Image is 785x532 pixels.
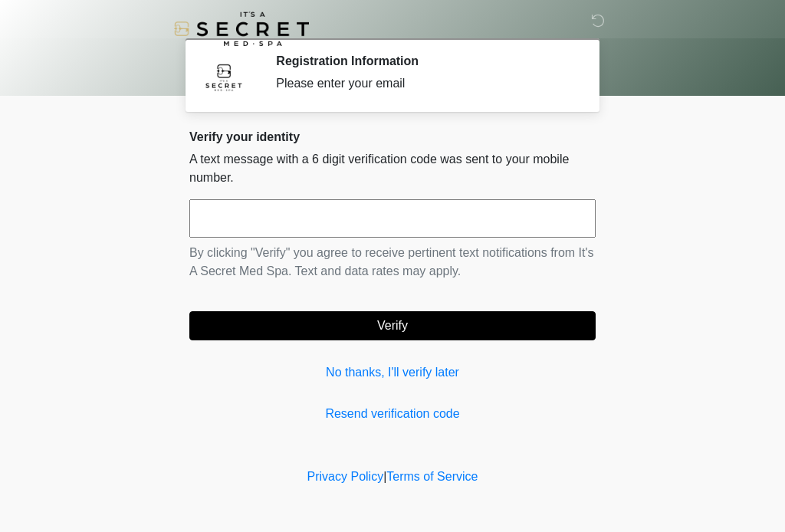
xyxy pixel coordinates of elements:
[189,150,596,187] p: A text message with a 6 digit verification code was sent to your mobile number.
[386,470,478,483] a: Terms of Service
[276,54,573,68] h2: Registration Information
[201,54,247,100] img: Agent Avatar
[189,244,596,281] p: By clicking "Verify" you agree to receive pertinent text notifications from It's A Secret Med Spa...
[307,470,384,483] a: Privacy Policy
[189,363,596,382] a: No thanks, I'll verify later
[383,470,386,483] a: |
[189,311,596,340] button: Verify
[174,11,309,46] img: It's A Secret Med Spa Logo
[189,130,596,144] h2: Verify your identity
[189,405,596,423] a: Resend verification code
[276,74,573,93] div: Please enter your email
